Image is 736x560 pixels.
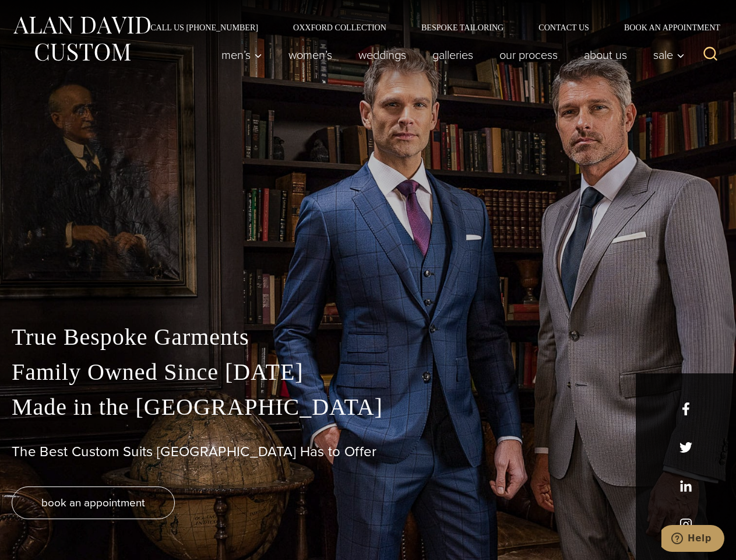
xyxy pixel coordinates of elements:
a: Women’s [276,43,346,66]
h1: The Best Custom Suits [GEOGRAPHIC_DATA] Has to Offer [12,443,724,460]
a: Contact Us [521,23,607,32]
button: Men’s sub menu toggle [209,43,276,66]
a: About Us [571,43,640,66]
a: Galleries [420,43,487,66]
p: True Bespoke Garments Family Owned Since [DATE] Made in the [GEOGRAPHIC_DATA] [12,320,724,425]
img: Alan David Custom [12,13,152,65]
a: Oxxford Collection [276,23,404,32]
a: Book an Appointment [607,23,724,32]
a: Our Process [487,43,571,66]
button: Sale sub menu toggle [640,43,691,66]
span: book an appointment [41,494,145,511]
a: book an appointment [12,487,175,519]
iframe: Opens a widget where you can chat to one of our agents [661,525,724,554]
button: View Search Form [696,41,724,69]
nav: Primary Navigation [209,43,691,66]
a: Call Us [PHONE_NUMBER] [133,23,276,32]
a: Bespoke Tailoring [404,23,521,32]
nav: Secondary Navigation [133,23,724,32]
a: weddings [346,43,420,66]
